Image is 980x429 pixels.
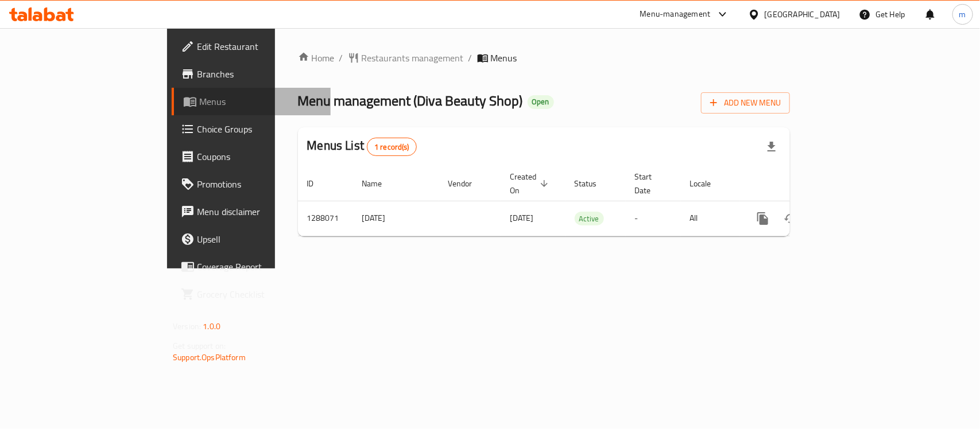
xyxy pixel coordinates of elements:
span: Menus [491,51,517,65]
div: Total records count [367,138,417,156]
div: Menu-management [640,7,711,21]
span: Menu management ( Diva Beauty Shop ) [298,88,523,114]
span: Start Date [635,170,667,197]
a: Coverage Report [172,253,331,280]
td: - [626,201,681,236]
button: Add New Menu [701,92,790,114]
span: [DATE] [510,210,534,225]
th: Actions [740,166,869,201]
span: Promotions [197,177,321,191]
span: Coupons [197,150,321,163]
span: Branches [197,67,321,81]
span: Restaurants management [362,51,464,65]
h2: Menus List [307,137,417,156]
a: Support.OpsPlatform [173,350,246,365]
td: [DATE] [353,201,439,236]
span: Status [575,177,612,190]
span: Add New Menu [710,96,781,110]
a: Upsell [172,225,331,253]
button: Change Status [777,205,804,232]
span: Upsell [197,232,321,246]
span: ID [307,177,329,190]
div: Export file [758,133,785,161]
span: Vendor [448,177,487,190]
span: Name [362,177,397,190]
a: Choice Groups [172,115,331,143]
span: Version: [173,319,201,334]
td: All [681,201,740,236]
span: Open [528,97,554,107]
table: enhanced table [298,166,869,236]
li: / [339,51,343,65]
a: Promotions [172,170,331,198]
button: more [749,205,777,232]
div: Active [575,212,604,225]
span: Menu disclaimer [197,205,321,219]
span: Grocery Checklist [197,287,321,301]
span: Choice Groups [197,122,321,136]
span: Edit Restaurant [197,40,321,53]
div: Open [528,95,554,109]
span: Menus [199,95,321,108]
span: Active [575,212,604,225]
a: Edit Restaurant [172,33,331,60]
a: Restaurants management [348,51,464,65]
a: Menus [172,88,331,115]
div: [GEOGRAPHIC_DATA] [765,8,840,21]
span: m [959,8,966,21]
li: / [468,51,472,65]
span: Coverage Report [197,260,321,274]
span: Created On [510,170,552,197]
span: Locale [690,177,726,190]
a: Coupons [172,143,331,170]
span: 1 record(s) [367,142,416,153]
span: 1.0.0 [203,319,220,334]
span: Get support on: [173,338,226,353]
a: Branches [172,60,331,88]
nav: breadcrumb [298,51,790,65]
a: Menu disclaimer [172,198,331,225]
a: Grocery Checklist [172,280,331,308]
